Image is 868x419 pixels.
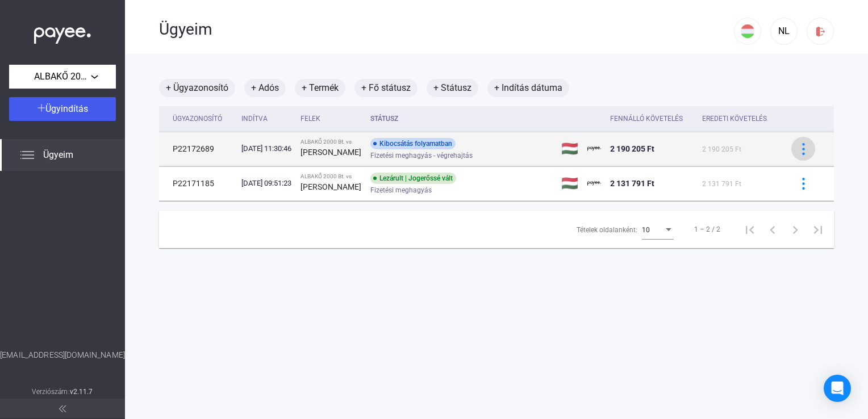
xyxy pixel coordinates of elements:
[734,18,761,45] button: HU
[702,180,741,188] span: 2 131 791 Ft
[791,137,815,161] button: több-kék
[241,112,291,125] div: Indítva
[761,218,784,241] button: Előző oldal
[302,81,339,95] font: + Termék
[241,178,291,189] div: [DATE] 09:51:23
[159,132,237,166] td: P22172689
[37,104,45,112] img: plus-white.svg
[557,166,583,200] td: 🇭🇺
[702,112,777,125] div: Eredeti követelés
[70,388,93,396] strong: v2.11.7
[34,70,91,83] span: ALBAKŐ 2000 Bt.
[770,18,798,45] button: NL
[159,166,237,200] td: P22171185
[784,218,807,241] button: Következő oldal
[301,112,361,125] div: Felek
[642,223,674,236] mat-select: Tételek oldalanként:
[587,142,601,156] img: kedvezményezett-logó
[370,138,456,149] div: Kibocsátás folyamatban
[494,81,562,95] font: + Indítás dátuma
[807,18,834,45] button: kijelentkezés-piros
[241,143,291,154] div: [DATE] 11:30:46
[815,26,827,37] img: kijelentkezés-piros
[34,21,91,44] img: white-payee-white-dot.svg
[702,145,741,153] span: 2 190 205 Ft
[587,177,601,190] img: kedvezményezett-logó
[577,223,637,237] div: Tételek oldalanként:
[301,173,361,180] div: ALBAKŐ 2000 Bt. vs
[59,405,66,412] img: arrow-double-left-grey.svg
[251,81,279,95] font: + Adós
[433,81,471,95] font: + Státusz
[807,218,829,241] button: Utolsó oldal
[610,112,693,125] div: Fennálló követelés
[798,178,809,190] img: több-kék
[366,106,556,132] th: Státusz
[301,139,361,145] div: ALBAKŐ 2000 Bt. vs
[741,24,754,38] img: HU
[791,171,815,195] button: több-kék
[301,112,320,125] div: Felek
[610,144,654,153] span: 2 190 205 Ft
[798,143,809,155] img: több-kék
[159,20,734,39] div: Ügyeim
[43,148,73,162] span: Ügyeim
[610,179,654,188] span: 2 131 791 Ft
[301,148,361,157] strong: [PERSON_NAME]
[778,26,790,36] font: NL
[173,112,222,125] div: Ügyazonosító
[301,182,361,191] strong: [PERSON_NAME]
[370,149,473,162] span: Fizetési meghagyás - végrehajtás
[610,112,683,125] div: Fennálló követelés
[370,183,432,197] span: Fizetési meghagyás
[642,226,650,234] span: 10
[361,81,411,95] font: + Fő státusz
[45,103,88,114] span: Ügyindítás
[557,132,583,166] td: 🇭🇺
[702,112,767,125] div: Eredeti követelés
[824,375,851,402] div: Nyissa meg az Intercom Messengert
[738,218,761,241] button: Első oldal
[241,112,268,125] div: Indítva
[9,97,116,121] button: Ügyindítás
[370,173,456,184] div: Lezárult | Jogerőssé vált
[9,65,116,89] button: ALBAKŐ 2000 Bt.
[694,223,720,236] div: 1 – 2 / 2
[20,148,34,162] img: list.svg
[166,81,228,95] font: + Ügyazonosító
[173,112,232,125] div: Ügyazonosító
